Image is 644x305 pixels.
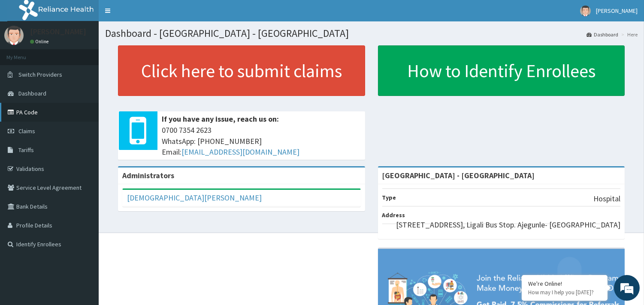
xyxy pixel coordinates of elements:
img: User Image [580,6,591,16]
span: Dashboard [18,90,46,97]
strong: [GEOGRAPHIC_DATA] - [GEOGRAPHIC_DATA] [382,170,535,180]
div: We're Online! [528,280,601,287]
b: Administrators [122,170,174,180]
h1: Dashboard - [GEOGRAPHIC_DATA] - [GEOGRAPHIC_DATA] [105,28,638,39]
p: [STREET_ADDRESS], Ligali Bus Stop. Ajegunle- [GEOGRAPHIC_DATA] [396,219,620,230]
span: Claims [18,127,35,135]
span: Tariffs [18,146,34,154]
b: Address [382,211,405,219]
a: Dashboard [587,31,618,38]
a: How to Identify Enrollees [378,45,625,96]
b: If you have any issue, reach us on: [162,114,279,124]
a: Online [30,39,51,45]
a: [EMAIL_ADDRESS][DOMAIN_NAME] [181,147,299,157]
span: Switch Providers [18,71,62,78]
p: [PERSON_NAME] [30,28,86,36]
img: User Image [4,26,24,45]
p: Hospital [593,193,620,204]
span: 0700 7354 2623 WhatsApp: [PHONE_NUMBER] Email: [162,125,361,158]
b: Type [382,194,396,201]
span: [PERSON_NAME] [596,7,638,15]
a: [DEMOGRAPHIC_DATA][PERSON_NAME] [127,193,262,203]
p: How may I help you today? [528,289,601,296]
li: Here [619,31,638,38]
a: Click here to submit claims [118,45,365,96]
